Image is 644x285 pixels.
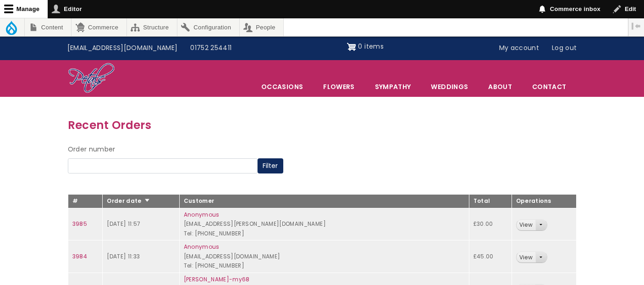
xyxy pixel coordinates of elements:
[184,243,220,251] a: Anonymous
[179,208,469,240] td: [EMAIL_ADDRESS][PERSON_NAME][DOMAIN_NAME] Tel: [PHONE_NUMBER]
[545,39,583,57] a: Log out
[127,18,177,36] a: Structure
[421,77,478,96] span: Weddings
[347,39,356,54] img: Shopping cart
[469,240,512,273] td: £45.00
[72,220,87,228] a: 3985
[358,42,383,51] span: 0 items
[184,275,250,283] a: [PERSON_NAME]-my68
[517,252,535,263] a: View
[469,195,512,208] th: Total
[72,18,126,36] a: Commerce
[177,18,239,36] a: Configuration
[107,252,140,260] time: [DATE] 11:33
[184,39,238,57] a: 01752 254411
[479,77,522,96] a: About
[61,39,184,57] a: [EMAIL_ADDRESS][DOMAIN_NAME]
[72,252,87,260] a: 3984
[523,77,576,96] a: Contact
[517,220,535,230] a: View
[68,116,577,134] h3: Recent Orders
[240,18,284,36] a: People
[628,18,644,34] button: Vertical orientation
[68,144,116,155] label: Order number
[469,208,512,240] td: £30.00
[252,77,313,96] span: Occasions
[184,211,220,218] a: Anonymous
[107,220,140,228] time: [DATE] 11:57
[68,62,115,95] img: Home
[347,39,384,54] a: Shopping cart 0 items
[25,18,71,36] a: Content
[179,195,469,208] th: Customer
[258,158,283,174] button: Filter
[68,195,103,208] th: #
[493,39,546,57] a: My account
[179,240,469,273] td: [EMAIL_ADDRESS][DOMAIN_NAME] Tel: [PHONE_NUMBER]
[107,197,150,205] a: Order date
[314,77,364,96] a: Flowers
[365,77,421,96] a: Sympathy
[512,195,576,208] th: Operations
